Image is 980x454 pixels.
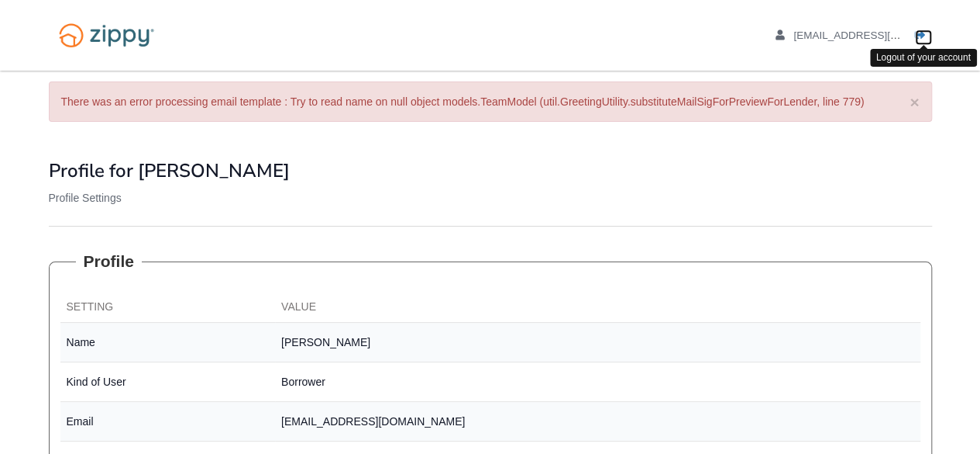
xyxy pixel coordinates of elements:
[49,81,932,122] div: There was an error processing email template : Try to read name on null object models.TeamModel (...
[49,16,164,55] img: Logo
[60,402,276,442] td: Email
[275,323,920,362] td: [PERSON_NAME]
[60,323,276,362] td: Name
[49,190,932,206] p: Profile Settings
[793,29,971,41] span: lifechangerministry2020@gmail.com
[870,49,977,67] div: Logout of your account
[275,402,920,442] td: [EMAIL_ADDRESS][DOMAIN_NAME]
[60,293,276,323] th: Setting
[910,94,919,110] button: ×
[275,362,920,402] td: Borrower
[60,362,276,402] td: Kind of User
[76,250,142,273] legend: Profile
[275,293,920,323] th: Value
[775,29,971,45] a: edit profile
[915,29,932,45] a: Log out
[49,161,932,181] h1: Profile for [PERSON_NAME]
